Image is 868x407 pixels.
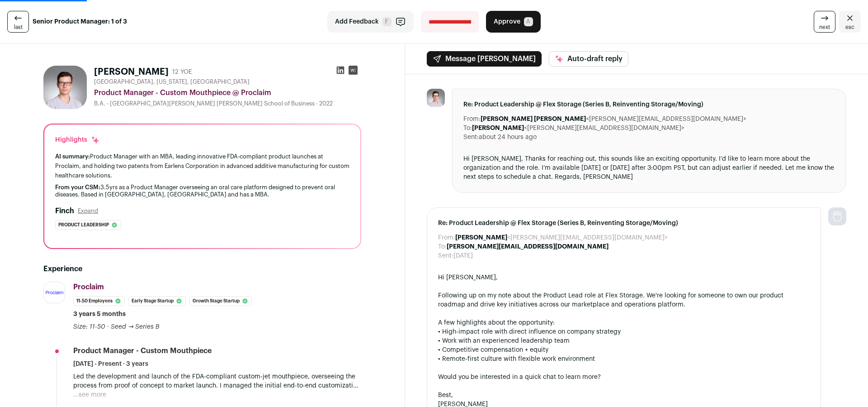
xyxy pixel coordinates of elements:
div: Hi [PERSON_NAME], Thanks for reaching out, this sounds like an exciting opportunity. I’d like to ... [463,154,835,182]
h1: [PERSON_NAME] [94,66,169,78]
img: 1f91c607cb9682dff9c7a9f693e0b0195de561124873e9eb771b6f3d38bde4aa.jpg [44,289,65,296]
strong: Senior Product Manager: 1 of 3 [33,17,127,26]
span: · [107,322,109,331]
dt: From: [463,115,481,124]
span: AI summary: [55,153,90,159]
li: Growth Stage Startup [189,296,252,306]
span: A [524,17,533,26]
span: F [382,17,392,26]
button: Auto-draft reply [549,51,628,67]
span: 3 years 5 months [73,310,126,319]
span: Proclaim [73,283,104,291]
li: 11-50 employees [73,296,125,306]
button: Add Feedback F [327,11,414,33]
a: last [7,11,29,33]
span: Re: Product Leadership @ Flex Storage (Series B, Reinventing Storage/Moving) [463,100,835,109]
span: [GEOGRAPHIC_DATA], [US_STATE], [GEOGRAPHIC_DATA] [94,78,250,86]
dt: To: [438,242,447,251]
img: 109bbe74e4cdcbaadb65b2faba7155b66bf5ad5b9e7b3a41b80e246c86ef11d3.jpg [43,66,87,109]
a: Close [839,11,861,33]
span: Seed → Series B [111,324,160,330]
b: [PERSON_NAME] [455,235,507,241]
dd: <[PERSON_NAME][EMAIL_ADDRESS][DOMAIN_NAME]> [481,115,746,124]
dd: [DATE] [453,251,473,260]
li: Early Stage Startup [128,296,186,306]
p: Led the development and launch of the FDA-compliant custom-jet mouthpiece, overseeing the process... [73,372,361,390]
span: Approve [494,17,520,26]
dt: Sent: [438,251,453,260]
span: last [14,24,23,31]
img: 109bbe74e4cdcbaadb65b2faba7155b66bf5ad5b9e7b3a41b80e246c86ef11d3.jpg [427,89,445,107]
span: Add Feedback [335,17,379,26]
dt: Sent: [463,133,479,142]
img: nopic.png [828,207,846,225]
dd: <[PERSON_NAME][EMAIL_ADDRESS][DOMAIN_NAME]> [472,124,684,133]
a: next [814,11,835,33]
div: Highlights [55,135,100,144]
span: Re: Product Leadership @ Flex Storage (Series B, Reinventing Storage/Moving) [438,219,810,228]
h2: Experience [43,263,361,274]
span: Size: 11-50 [73,324,105,330]
span: [DATE] - Present · 3 years [73,359,148,369]
b: [PERSON_NAME] [PERSON_NAME] [481,116,586,122]
dd: <[PERSON_NAME][EMAIL_ADDRESS][DOMAIN_NAME]> [455,233,668,242]
span: next [819,24,830,31]
span: Product leadership [58,220,109,230]
div: B.A. - [GEOGRAPHIC_DATA][PERSON_NAME] [PERSON_NAME] School of Business - 2022 [94,100,361,107]
h2: Finch [55,206,74,216]
div: Product Manager - Custom Mouthpiece @ Proclaim [94,87,361,98]
button: ...see more [73,390,106,399]
button: Expand [78,207,98,215]
div: Product Manager with an MBA, leading innovative FDA-compliant product launches at Proclaim, and h... [55,152,349,180]
button: Message [PERSON_NAME] [427,51,542,67]
b: [PERSON_NAME][EMAIL_ADDRESS][DOMAIN_NAME] [447,244,609,250]
div: 3.5yrs as a Product Manager overseeing an oral care platform designed to prevent oral diseases. B... [55,184,349,198]
span: esc [845,24,854,31]
dd: about 24 hours ago [479,133,537,142]
button: Approve A [486,11,541,33]
span: From your CSM: [55,184,100,190]
b: [PERSON_NAME] [472,125,524,131]
dt: From: [438,233,455,242]
div: Product Manager - Custom Mouthpiece [73,346,212,356]
div: 12 YOE [172,67,192,77]
dt: To: [463,124,472,133]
